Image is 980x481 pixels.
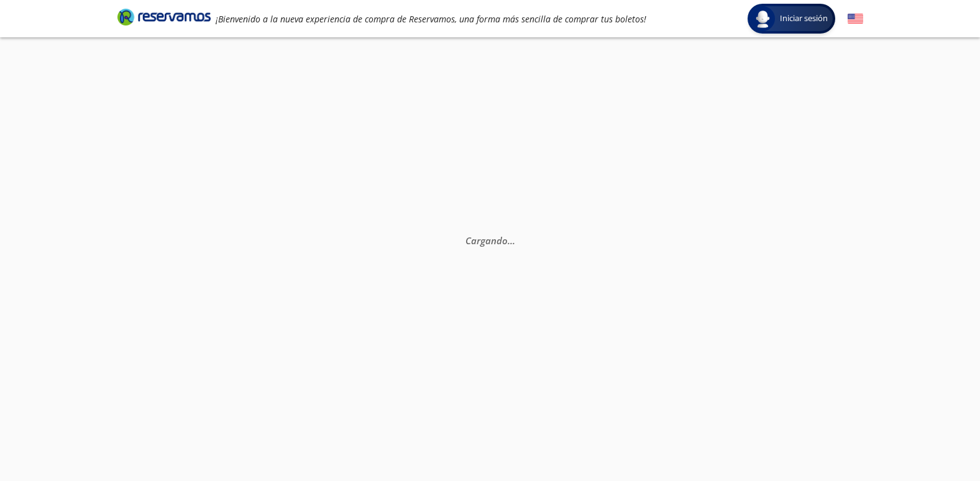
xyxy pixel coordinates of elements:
span: . [510,234,513,247]
i: Brand Logo [117,7,211,26]
a: Brand Logo [117,7,211,30]
em: Cargando [465,234,515,247]
button: English [848,11,863,27]
span: . [513,234,515,247]
span: . [508,234,510,247]
span: Iniciar sesión [775,12,833,25]
em: ¡Bienvenido a la nueva experiencia de compra de Reservamos, una forma más sencilla de comprar tus... [216,13,646,25]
